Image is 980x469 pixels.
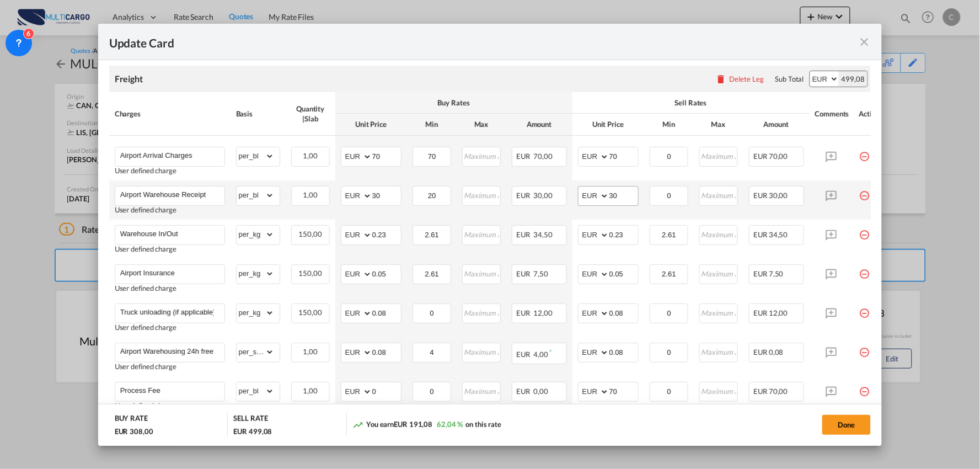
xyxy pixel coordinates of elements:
th: Min [644,114,694,135]
span: 30,00 [533,191,553,200]
th: Min [407,114,457,135]
input: 70 [609,147,638,164]
button: Delete Leg [716,74,764,83]
input: Minimum Amount [651,265,688,281]
div: Delete Leg [730,74,764,83]
span: EUR [754,387,768,396]
div: SELL RATE [233,413,267,426]
div: Basis [236,109,280,119]
input: Minimum Amount [414,186,451,203]
md-dialog: Update CardPort of ... [98,24,882,446]
th: Amount [743,114,810,135]
div: Sub Total [775,74,804,84]
div: User defined charge [115,363,225,371]
input: Charge Name [120,382,224,399]
th: Comments [810,92,854,135]
span: EUR 191,08 [394,420,432,429]
span: 150,00 [299,308,322,317]
span: 7,50 [533,269,548,278]
input: 0.05 [372,265,401,281]
span: 150,00 [299,269,322,278]
div: 499,08 [839,71,867,87]
md-icon: icon-minus-circle-outline red-400-fg pt-7 [859,225,870,236]
span: EUR [754,230,768,239]
input: 30 [372,186,401,203]
input: Charge Name [120,226,224,242]
input: Minimum Amount [651,147,688,164]
div: BUY RATE [115,413,148,426]
div: Charges [115,109,225,119]
input: Minimum Amount [414,265,451,281]
input: Minimum Amount [651,226,688,242]
div: Update Card [109,35,858,49]
span: EUR [754,269,768,278]
input: 0 [372,382,401,399]
span: EUR [517,387,532,396]
span: 1,00 [303,347,318,356]
span: 70,00 [769,152,788,161]
md-icon: icon-minus-circle-outline red-400-fg pt-7 [859,186,870,197]
span: 0,08 [769,348,784,356]
input: Minimum Amount [414,304,451,321]
th: Action [854,92,891,135]
md-icon: icon-close fg-AAA8AD m-0 pointer [858,35,871,49]
input: Charge Name [120,265,224,281]
div: Freight [115,73,143,85]
select: per_bl [237,147,274,165]
md-input-container: Airport Insurance [115,265,224,281]
input: Minimum Amount [651,186,688,203]
input: 0.08 [372,304,401,321]
input: Minimum Amount [651,304,688,321]
input: 0.05 [609,265,638,281]
input: Maximum Amount [463,147,500,164]
md-input-container: Airport Arrival Charges [115,147,224,164]
div: Sell Rates [578,98,804,108]
input: 0.23 [372,226,401,242]
span: 70,00 [533,152,553,161]
input: Maximum Amount [463,304,500,321]
input: Minimum Amount [414,226,451,242]
span: EUR [754,152,768,161]
span: EUR [754,348,768,356]
div: User defined charge [115,402,225,410]
span: 62,04 % [437,420,463,429]
span: 70,00 [769,387,788,396]
input: 0.08 [609,304,638,321]
md-input-container: Truck unloading (if applicable) [115,304,224,321]
input: Maximum Amount [700,343,737,360]
div: Buy Rates [341,98,567,108]
span: EUR [517,191,532,200]
md-icon: icon-trending-up [352,419,363,430]
input: Charge Name [120,186,224,203]
input: 0.08 [609,343,638,360]
span: 7,50 [769,269,784,278]
input: 0.23 [609,226,638,242]
input: Maximum Amount [700,265,737,281]
md-input-container: Warehouse In/Out [115,226,224,242]
span: EUR [517,230,532,239]
select: per_bl [237,382,274,400]
input: 70 [609,382,638,399]
input: Charge Name [120,147,224,164]
md-icon: icon-delete [716,73,727,84]
md-icon: icon-minus-circle-outline red-400-fg pt-7 [859,382,870,393]
md-input-container: Airport Warehousing 24h free *Eur x CW x Day - up to 7day - min EUR 4,00 [115,343,224,360]
div: EUR 499,08 [233,427,272,436]
input: Maximum Amount [700,186,737,203]
div: User defined charge [115,284,225,292]
input: Maximum Amount [463,382,500,399]
th: Amount [506,114,572,135]
input: Maximum Amount [463,226,500,242]
input: Charge Name [120,343,224,360]
input: Charge Name [120,304,224,321]
input: Maximum Amount [700,147,737,164]
span: 0,00 [533,387,548,396]
span: 12,00 [533,308,553,317]
input: 0.08 [372,343,401,360]
span: 1,00 [303,190,318,199]
span: 34,50 [533,230,553,239]
input: Maximum Amount [463,186,500,203]
md-icon: icon-minus-circle-outline red-400-fg pt-7 [859,147,870,158]
span: 1,00 [303,151,318,160]
input: Maximum Amount [700,382,737,399]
